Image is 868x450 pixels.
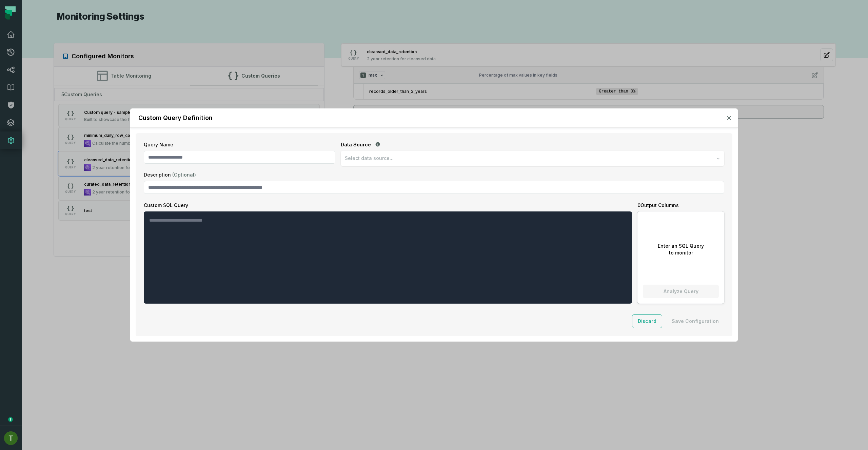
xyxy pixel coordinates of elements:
button: Analyze Query [643,285,719,298]
div: 0 Output Columns [637,202,724,209]
p: Enter an SQL Query to monitor [658,243,704,256]
img: avatar of Tomer Galun [4,431,18,445]
label: Description [144,171,724,178]
button: Save Configuration [666,314,724,328]
button: Discard [632,314,662,328]
button: Select data source... [341,151,724,166]
h2: Custom Query Definition [138,114,213,122]
label: Custom SQL Query [144,202,632,209]
label: Query Name [144,141,335,148]
span: Data Source [341,141,371,148]
span: (Optional) [172,172,196,178]
span: Select data source... [345,155,394,162]
div: Tooltip anchor [7,416,14,423]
